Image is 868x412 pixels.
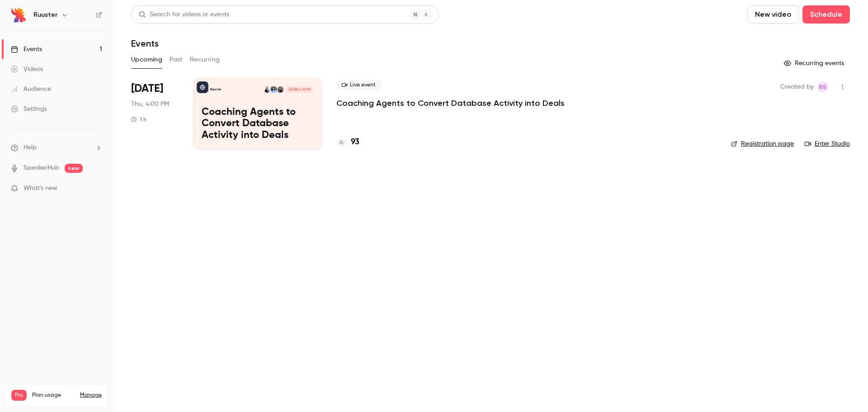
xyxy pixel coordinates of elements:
button: Past [170,52,183,67]
button: Schedule [802,5,850,24]
button: New video [747,5,799,24]
a: 93 [336,136,359,148]
div: Search for videos or events [139,10,229,19]
img: Justin Benson [270,86,277,93]
span: new [65,164,83,173]
span: What's new [24,184,57,193]
p: Coaching Agents to Convert Database Activity into Deals [202,107,313,142]
span: Pro [11,390,27,401]
img: Justin Havre [264,86,270,93]
button: Recurring [190,52,220,67]
div: Videos [11,65,43,74]
span: [DATE] [131,81,163,96]
span: Plan usage [32,392,75,399]
span: BS [819,81,826,92]
span: [DATE] 4:00 PM [286,86,313,93]
a: Registration page [731,139,794,148]
span: Help [24,143,37,152]
button: Recurring events [780,56,850,71]
span: Created by [780,81,814,92]
li: help-dropdown-opener [11,143,102,152]
a: Coaching Agents to Convert Database Activity into DealsRuusterBrett SiegalJustin BensonJustin Hav... [193,78,322,150]
button: Upcoming [131,52,162,67]
a: SpeakerHub [24,163,59,173]
h4: 93 [351,136,359,148]
h1: Events [131,38,159,49]
img: Brett Siegal [277,86,283,93]
a: Manage [80,392,102,399]
a: Enter Studio [805,139,850,148]
iframe: Noticeable Trigger [91,185,102,193]
p: Ruuster [210,87,222,92]
span: Live event [336,80,381,90]
div: Settings [11,104,47,114]
span: Brett Siegal [817,81,828,92]
a: Coaching Agents to Convert Database Activity into Deals [336,98,565,109]
div: Events [11,45,42,54]
h6: Ruuster [33,10,57,19]
div: Aug 14 Thu, 4:00 PM (America/Chicago) [131,78,179,150]
span: Thu, 4:00 PM [131,99,169,109]
img: Ruuster [11,8,26,22]
div: Audience [11,85,51,94]
div: 1 h [131,116,146,123]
